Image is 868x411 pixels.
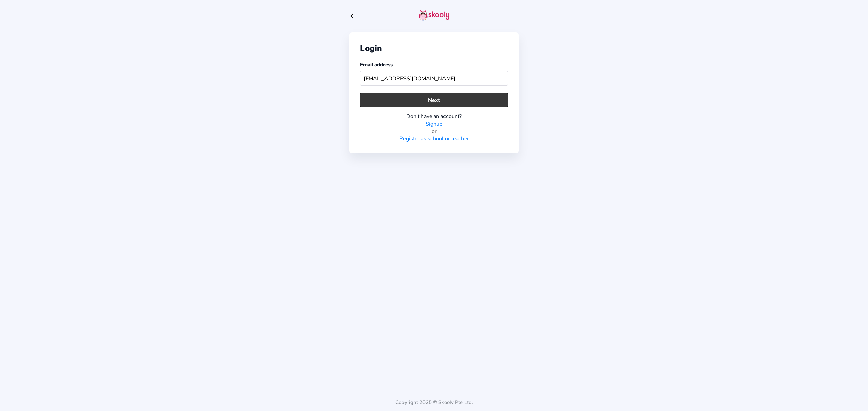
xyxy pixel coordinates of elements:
img: skooly-logo.png [419,10,449,21]
input: Your email address [360,71,508,86]
a: Register as school or teacher [399,135,469,143]
div: Don't have an account? [360,113,508,120]
label: Email address [360,61,393,68]
a: Signup [426,120,442,128]
div: Login [360,43,508,54]
button: arrow back outline [349,12,357,20]
button: Next [360,93,508,107]
div: or [360,128,508,135]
